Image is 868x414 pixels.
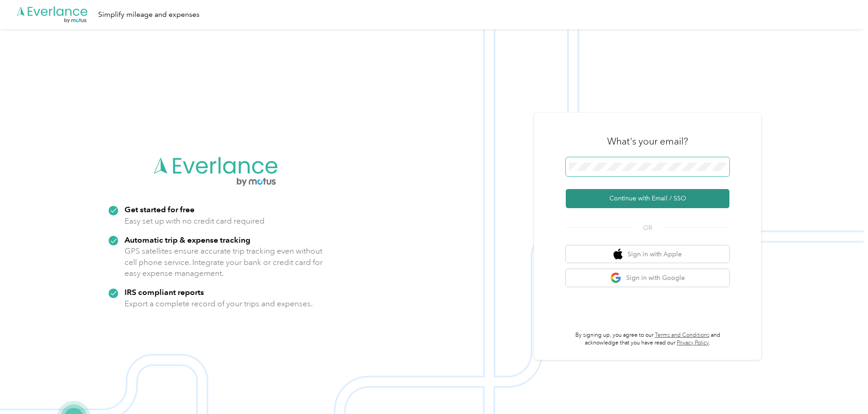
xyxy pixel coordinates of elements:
[566,269,729,287] button: google logoSign in with Google
[125,215,264,227] p: Easy set up with no credit card required
[98,9,200,20] div: Simplify mileage and expenses
[632,223,663,233] span: OR
[125,235,250,244] strong: Automatic trip & expense tracking
[125,287,204,297] strong: IRS compliant reports
[614,249,623,260] img: apple logo
[566,189,729,208] button: Continue with Email / SSO
[655,332,709,339] a: Terms and Conditions
[610,272,622,284] img: google logo
[125,245,323,279] p: GPS satellites ensure accurate trip tracking even without cell phone service. Integrate your bank...
[677,339,709,346] a: Privacy Policy
[566,245,729,263] button: apple logoSign in with Apple
[125,298,313,309] p: Export a complete record of your trips and expenses.
[125,205,195,214] strong: Get started for free
[566,331,729,347] p: By signing up, you agree to our and acknowledge that you have read our .
[607,135,688,148] h3: What's your email?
